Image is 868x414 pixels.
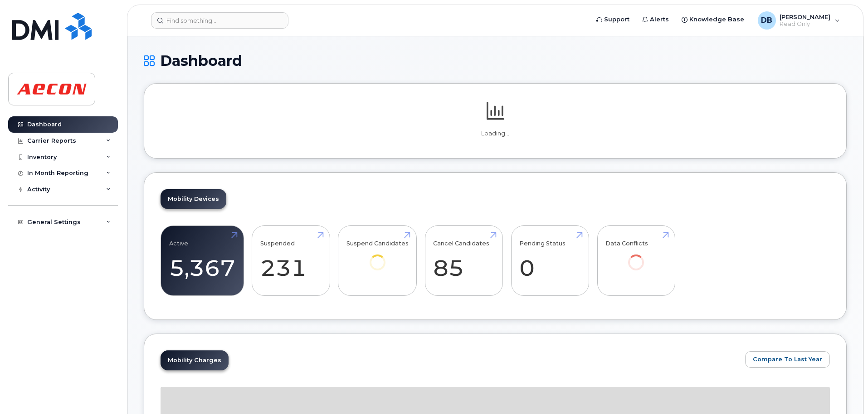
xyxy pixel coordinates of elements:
a: Cancel Candidates 85 [433,231,494,291]
button: Compare To Last Year [745,351,830,368]
a: Suspend Candidates [346,231,409,283]
a: Mobility Charges [161,350,229,370]
p: Loading... [161,130,830,138]
h1: Dashboard [144,53,847,69]
span: Compare To Last Year [753,355,822,364]
a: Suspended 231 [260,231,322,291]
a: Pending Status 0 [519,231,580,291]
a: Active 5,367 [169,231,235,291]
a: Data Conflicts [605,231,667,283]
a: Mobility Devices [161,189,226,209]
